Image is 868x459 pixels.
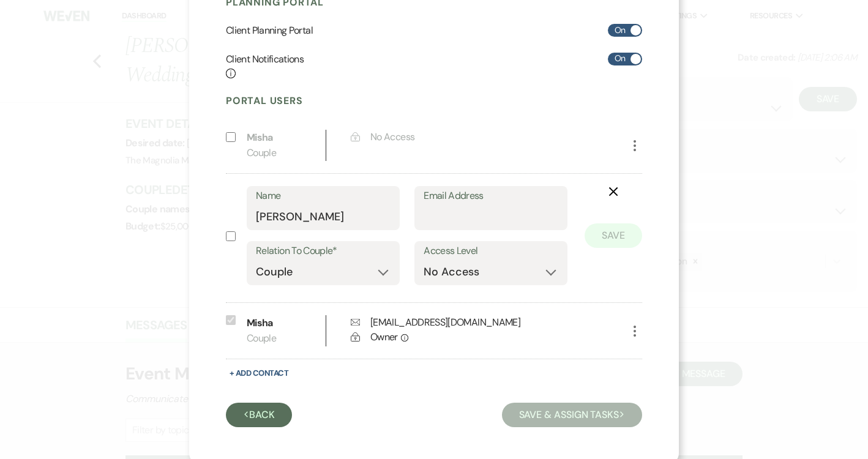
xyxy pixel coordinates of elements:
button: Save [585,223,642,248]
h6: Client Notifications [226,53,304,80]
button: Save & Assign Tasks [502,403,642,427]
p: Couple [247,145,326,161]
span: On [615,51,626,66]
button: Back [226,403,292,427]
label: Access Level [424,242,558,260]
h6: Client Planning Portal [226,24,313,37]
label: Name [256,187,391,205]
div: Owner [370,330,646,345]
label: Relation To Couple* [256,242,391,260]
p: Misha [247,315,320,331]
h4: Portal Users [226,94,642,108]
button: + Add Contact [226,365,292,381]
div: No Access [370,130,662,144]
p: Couple [247,330,326,346]
p: Misha [247,130,320,146]
div: [EMAIL_ADDRESS][DOMAIN_NAME] [370,315,520,330]
label: Email Address [424,187,558,205]
span: On [615,23,626,38]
